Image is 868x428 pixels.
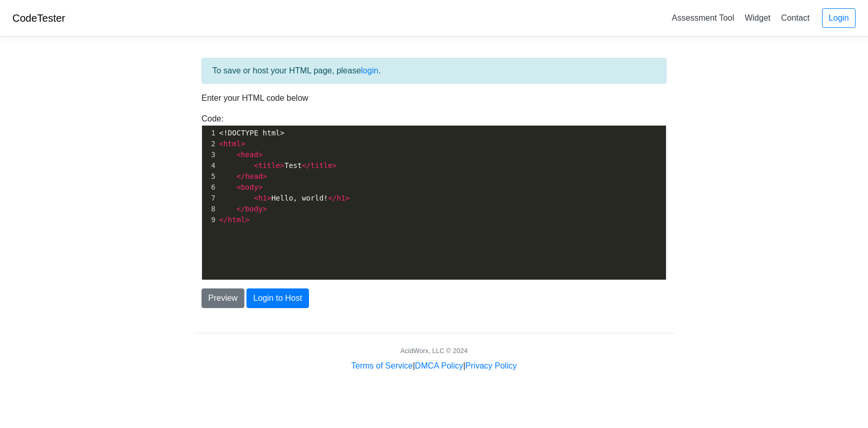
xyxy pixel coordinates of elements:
span: > [258,183,262,191]
div: 9 [202,215,217,225]
span: html [223,140,241,148]
div: 3 [202,149,217,160]
a: Contact [777,9,814,26]
span: body [241,183,258,191]
span: head [241,150,258,159]
span: > [262,205,267,213]
span: </ [237,172,245,180]
div: AcidWorx, LLC © 2024 [400,346,468,356]
span: > [245,216,250,224]
span: </ [237,205,245,213]
div: | | [351,360,517,372]
span: Test [219,161,337,170]
span: title [258,161,280,170]
span: > [332,161,336,170]
a: Assessment Tool [668,9,738,26]
span: > [241,140,245,148]
div: 7 [202,193,217,204]
span: html [228,216,245,224]
span: < [254,161,258,170]
div: 1 [202,128,217,139]
span: </ [219,216,228,224]
a: Terms of Service [351,361,413,370]
span: < [219,140,223,148]
a: DMCA Policy [415,361,463,370]
button: Login to Host [246,288,308,308]
p: Enter your HTML code below [202,92,667,104]
span: > [262,172,267,180]
a: login [361,66,379,75]
span: <!DOCTYPE html> [219,129,284,137]
a: Widget [740,9,774,26]
span: Hello, world! [219,194,350,202]
div: 5 [202,171,217,182]
span: </ [328,194,337,202]
div: 2 [202,139,217,149]
span: title [311,161,332,170]
a: Privacy Policy [466,361,517,370]
span: head [245,172,263,180]
span: </ [302,161,311,170]
span: h1 [258,194,267,202]
span: > [267,194,271,202]
div: 8 [202,204,217,215]
span: > [280,161,284,170]
span: h1 [337,194,346,202]
button: Preview [202,288,244,308]
div: Code: [194,113,674,280]
span: < [237,183,241,191]
span: > [345,194,349,202]
div: To save or host your HTML page, please . [202,58,667,84]
a: Login [822,8,856,28]
div: 4 [202,160,217,171]
a: CodeTester [12,12,65,24]
div: 6 [202,182,217,193]
span: < [237,150,241,159]
span: < [254,194,258,202]
span: body [245,205,263,213]
span: > [258,150,262,159]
